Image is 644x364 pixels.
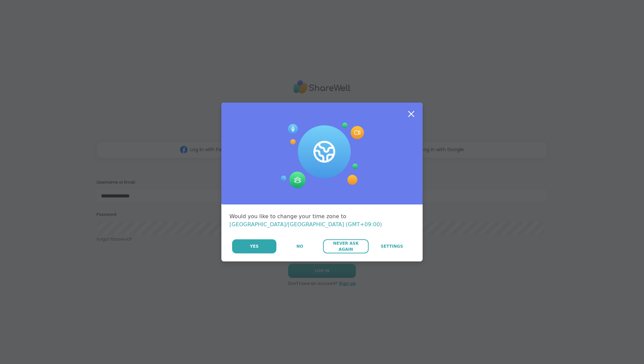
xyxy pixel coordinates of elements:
[232,239,276,253] button: Yes
[323,239,368,253] button: Never Ask Again
[277,239,322,253] button: No
[250,243,259,249] span: Yes
[326,240,365,252] span: Never Ask Again
[229,221,382,228] span: [GEOGRAPHIC_DATA]/[GEOGRAPHIC_DATA] (GMT+09:00)
[280,123,364,188] img: Session Experience
[229,213,415,229] div: Would you like to change your time zone to
[297,243,303,249] span: No
[381,243,403,249] span: Settings
[369,239,415,253] a: Settings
